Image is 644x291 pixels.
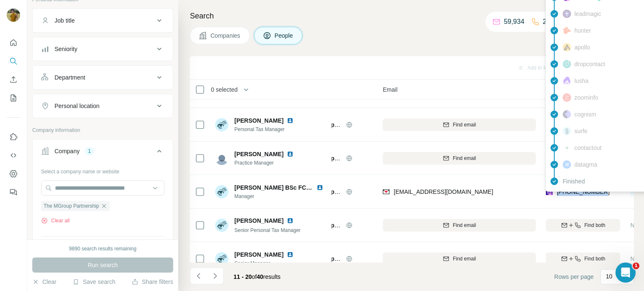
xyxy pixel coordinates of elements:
[563,27,571,34] img: provider hunter logo
[234,193,327,200] span: Manager
[453,121,476,129] span: Find email
[234,260,297,267] span: Senior Manager
[287,251,293,258] img: LinkedIn logo
[453,255,476,263] span: Find email
[73,278,115,286] button: Save search
[210,31,241,40] span: Companies
[234,126,297,133] span: Personal Tax Manager
[7,185,20,200] button: Feedback
[606,272,613,281] p: 10
[633,263,639,269] span: 1
[55,73,85,82] div: Department
[33,39,173,59] button: Seniority
[584,221,605,229] span: Find both
[7,129,20,144] button: Use Surfe on LinkedIn
[584,255,605,263] span: Find both
[287,217,293,224] img: LinkedIn logo
[32,126,173,134] p: Company information
[215,152,229,165] img: Avatar
[574,160,597,169] span: datagma
[33,67,173,88] button: Department
[41,165,164,175] div: Select a company name or website
[554,273,594,281] span: Rows per page
[383,219,536,232] button: Find email
[557,188,610,195] span: [PHONE_NUMBER]
[383,252,536,265] button: Find email
[234,227,301,233] span: Senior Personal Tax Manager
[7,90,20,106] button: My lists
[563,77,571,85] img: provider lusha logo
[546,252,620,265] button: Find both
[33,10,173,31] button: Job title
[44,202,99,210] span: The MGroup Partnership
[453,155,476,162] span: Find email
[615,263,636,283] iframe: Intercom live chat
[563,93,571,102] img: provider zoominfo logo
[574,26,591,35] span: hunter
[7,148,20,163] button: Use Surfe API
[574,43,590,52] span: apollo
[383,152,536,165] button: Find email
[287,117,293,124] img: LinkedIn logo
[563,160,571,169] img: provider datagma logo
[7,35,20,50] button: Quick start
[383,85,397,94] span: Email
[383,188,390,196] img: provider findymail logo
[207,268,223,284] button: Navigate to next page
[574,60,605,68] span: dropcontact
[275,31,294,40] span: People
[132,278,173,286] button: Share filters
[41,217,70,224] button: Clear all
[7,54,20,69] button: Search
[215,252,229,265] img: Avatar
[300,222,369,229] span: The MGroup Partnership
[563,146,571,150] img: provider contactout logo
[287,151,293,157] img: LinkedIn logo
[546,219,620,232] button: Find both
[383,118,536,131] button: Find email
[234,159,297,167] span: Practice Manager
[33,141,173,165] button: Company1
[215,185,229,198] img: Avatar
[7,72,20,87] button: Enrich CSV
[300,255,369,262] span: The MGroup Partnership
[234,116,283,125] span: [PERSON_NAME]
[563,110,571,118] img: provider cognism logo
[300,121,369,128] span: The MGroup Partnership
[55,45,77,53] div: Seniority
[574,144,602,152] span: contactout
[574,127,587,135] span: surfe
[215,118,229,131] img: Avatar
[85,147,94,155] div: 1
[574,93,598,102] span: zoominfo
[215,219,229,232] img: Avatar
[234,184,314,191] span: [PERSON_NAME] BSc FCCA
[7,166,20,181] button: Dashboard
[234,150,283,158] span: [PERSON_NAME]
[574,110,596,118] span: cognism
[190,268,207,284] button: Navigate to previous page
[300,188,369,195] span: The MGroup Partnership
[7,8,20,22] img: Avatar
[504,17,525,27] p: 59,934
[300,155,369,162] span: The MGroup Partnership
[234,273,280,280] span: results
[574,10,601,18] span: leadmagic
[55,16,75,25] div: Job title
[563,177,585,185] span: Finished
[55,147,80,155] div: Company
[563,43,571,52] img: provider apollo logo
[563,60,571,68] img: provider dropcontact logo
[69,245,137,252] div: 9890 search results remaining
[394,188,493,195] span: [EMAIL_ADDRESS][DOMAIN_NAME]
[234,250,283,259] span: [PERSON_NAME]
[32,278,56,286] button: Clear
[190,10,634,22] h4: Search
[234,273,252,280] span: 11 - 20
[543,17,573,27] p: 2,324,022
[563,127,571,135] img: provider surfe logo
[257,273,263,280] span: 40
[453,221,476,229] span: Find email
[55,102,99,110] div: Personal location
[317,184,323,191] img: LinkedIn logo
